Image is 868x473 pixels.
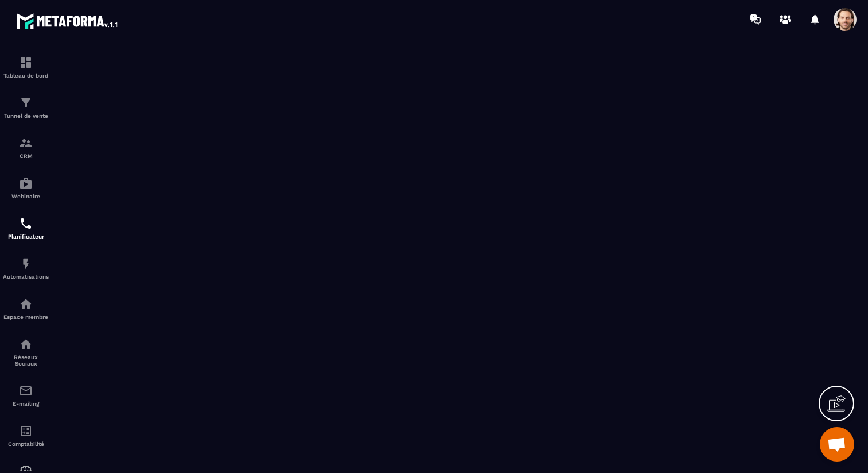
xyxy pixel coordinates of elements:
[3,87,49,128] a: formationformationTunnel de vente
[3,329,49,375] a: social-networksocial-networkRéseaux Sociaux
[3,401,49,407] p: E-mailing
[3,375,49,416] a: emailemailE-mailing
[3,274,49,280] p: Automatisations
[3,168,49,208] a: automationsautomationsWebinaire
[3,47,49,87] a: formationformationTableau de bord
[3,248,49,289] a: automationsautomationsAutomatisations
[19,176,33,190] img: automations
[19,96,33,110] img: formation
[3,208,49,248] a: schedulerschedulerPlanificateur
[3,416,49,456] a: accountantaccountantComptabilité
[16,10,119,31] img: logo
[19,257,33,271] img: automations
[820,427,854,462] a: Ouvrir le chat
[3,193,49,199] p: Webinaire
[3,314,49,320] p: Espace membre
[3,113,49,119] p: Tunnel de vente
[3,72,49,79] p: Tableau de bord
[3,289,49,329] a: automationsautomationsEspace membre
[19,217,33,230] img: scheduler
[3,128,49,168] a: formationformationCRM
[19,424,33,438] img: accountant
[3,153,49,159] p: CRM
[3,441,49,447] p: Comptabilité
[19,297,33,311] img: automations
[19,337,33,351] img: social-network
[19,56,33,70] img: formation
[19,136,33,150] img: formation
[3,233,49,240] p: Planificateur
[3,354,49,367] p: Réseaux Sociaux
[19,384,33,398] img: email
